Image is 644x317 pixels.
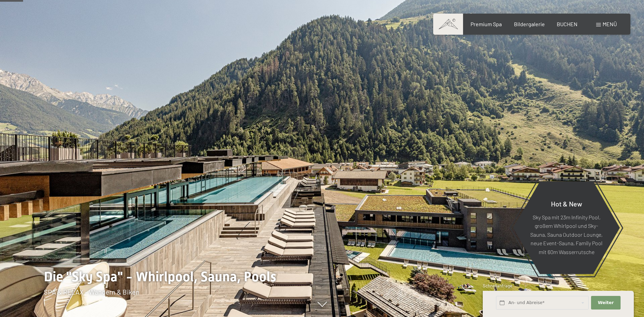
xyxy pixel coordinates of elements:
span: Menü [603,21,617,27]
span: Weiter [598,300,614,306]
span: Hot & New [551,199,582,207]
a: Hot & New Sky Spa mit 23m Infinity Pool, großem Whirlpool und Sky-Sauna, Sauna Outdoor Lounge, ne... [513,181,620,274]
a: Premium Spa [471,21,502,27]
p: Sky Spa mit 23m Infinity Pool, großem Whirlpool und Sky-Sauna, Sauna Outdoor Lounge, neue Event-S... [530,213,603,256]
span: Schnellanfrage [483,283,512,288]
button: Weiter [591,296,620,310]
a: BUCHEN [557,21,577,27]
a: Bildergalerie [514,21,545,27]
